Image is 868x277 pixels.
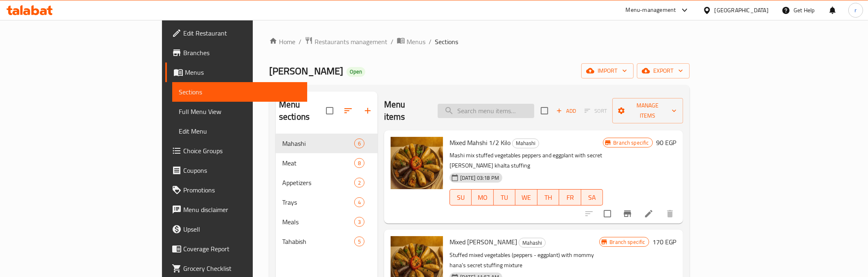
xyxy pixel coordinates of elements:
span: Add item [553,105,579,117]
a: Choice Groups [165,141,307,161]
span: import [588,66,627,76]
button: export [637,63,690,78]
span: MO [475,192,490,203]
a: Edit Menu [172,121,307,141]
p: Mashi mix stuffed vegetables peppers and eggplant with secret [PERSON_NAME] khalta stuffing [450,150,603,171]
a: Menu disclaimer [165,200,307,219]
div: items [354,197,364,207]
span: Select section [536,102,553,119]
button: TH [537,189,560,206]
span: Sections [179,87,300,97]
span: Mahashi [513,138,539,148]
a: Coupons [165,161,307,180]
p: Stuffed mixed vegetables (peppers - eggplant) with mommy hana's secret stuffing mixture [450,250,600,270]
span: [PERSON_NAME] [269,62,343,80]
span: export [643,66,683,76]
button: SU [450,189,472,206]
span: Open [346,68,365,75]
span: Promotions [183,185,300,195]
span: 5 [355,238,364,246]
a: Edit Restaurant [165,23,307,43]
button: MO [472,189,494,206]
div: Menu-management [626,5,676,15]
li: / [391,37,394,47]
div: items [354,138,364,148]
span: Choice Groups [183,146,300,156]
span: Menu disclaimer [183,205,300,214]
div: Open [346,67,365,77]
div: items [354,158,364,168]
input: search [438,104,534,118]
button: Manage items [612,98,683,123]
span: WE [519,192,534,203]
span: Select to update [599,205,616,222]
span: Branches [183,48,300,58]
button: Branch-specific-item [618,204,637,223]
span: FR [562,192,578,203]
span: Upsell [183,224,300,234]
span: TU [497,192,513,203]
div: Mahashi6 [276,134,378,153]
div: Appetizers2 [276,173,378,192]
span: Menus [407,37,425,47]
a: Branches [165,43,307,63]
span: Coverage Report [183,244,300,254]
span: SU [453,192,468,203]
li: / [429,37,432,47]
span: Full Menu View [179,107,300,116]
span: Trays [282,197,354,207]
h6: 170 EGP [652,236,677,248]
nav: Menu sections [276,130,378,255]
span: Tahabish [282,237,354,246]
button: FR [559,189,581,206]
h2: Menu items [384,98,428,123]
span: Appetizers [282,178,354,188]
a: Menus [397,36,425,47]
nav: breadcrumb [269,36,690,47]
button: SA [581,189,603,206]
a: Promotions [165,180,307,200]
span: Menus [185,67,300,77]
span: Meals [282,217,354,227]
span: Select section first [579,105,612,117]
a: Edit menu item [644,209,654,219]
span: Sections [435,37,458,47]
div: [GEOGRAPHIC_DATA] [715,6,769,15]
span: [DATE] 03:18 PM [457,174,502,182]
button: TU [494,189,516,206]
span: SA [585,192,600,203]
span: TH [541,192,556,203]
span: r [855,6,857,15]
div: items [354,217,364,227]
a: Sections [172,82,307,102]
div: Meals3 [276,212,378,232]
a: Coverage Report [165,239,307,259]
span: Meat [282,158,354,168]
span: Mahashi [282,138,354,148]
span: Mixed [PERSON_NAME] [450,236,517,248]
div: Trays4 [276,192,378,212]
span: 3 [355,218,364,226]
h6: 90 EGP [656,137,677,148]
span: 2 [355,179,364,187]
span: Edit Menu [179,126,300,136]
span: Select all sections [321,102,338,119]
span: Sort sections [338,101,358,121]
span: Manage items [619,101,676,121]
img: Mixed Mahshi 1/2 Kilo [391,137,443,189]
span: Mahashi [519,238,545,248]
a: Full Menu View [172,102,307,121]
span: 8 [355,159,364,167]
span: Coupons [183,165,300,175]
span: Branch specific [610,139,652,147]
button: import [581,63,634,78]
div: Tahabish5 [276,232,378,251]
button: Add section [358,101,378,121]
